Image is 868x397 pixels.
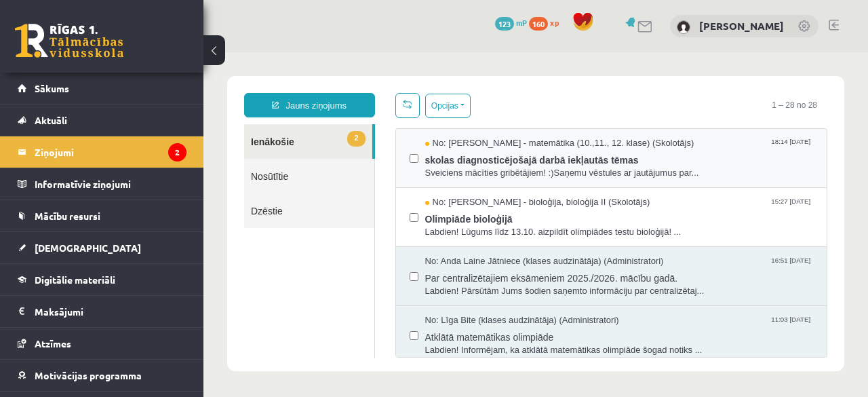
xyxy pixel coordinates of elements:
a: Rīgas 1. Tālmācības vidusskola [15,24,123,58]
span: Atklātā matemātikas olimpiāde [222,275,610,292]
span: No: [PERSON_NAME] - bioloģija, bioloģija II (Skolotājs) [222,144,447,157]
a: Maksājumi [18,296,186,327]
a: No: [PERSON_NAME] - matemātika (10.,11., 12. klase) (Skolotājs) 18:14 [DATE] skolas diagnosticējo... [222,85,610,127]
a: No: Līga Bite (klases audzinātāja) (Administratori) 11:03 [DATE] Atklātā matemātikas olimpiāde La... [222,262,610,304]
span: skolas diagnosticējošajā darbā iekļautās tēmas [222,98,610,115]
a: [DEMOGRAPHIC_DATA] [18,232,186,263]
span: xp [550,17,559,28]
a: Digitālie materiāli [18,264,186,295]
span: No: Līga Bite (klases audzinātāja) (Administratori) [222,262,416,275]
span: 11:03 [DATE] [568,262,610,272]
a: Informatīvie ziņojumi [18,168,186,200]
legend: Informatīvie ziņojumi [35,168,186,200]
a: No: Anda Laine Jātniece (klases audzinātāja) (Administratori) 16:51 [DATE] Par centralizētajiem e... [222,203,610,245]
a: Jauns ziņojums [41,41,172,65]
a: Sākums [18,73,186,104]
span: 123 [495,17,514,31]
span: 2 [144,79,161,94]
span: 16:51 [DATE] [568,203,610,213]
a: 160 xp [529,17,566,28]
i: 2 [168,143,186,162]
a: Nosūtītie [41,107,171,141]
a: 2Ienākošie [41,72,169,107]
span: 15:27 [DATE] [568,144,610,154]
span: Aktuāli [35,114,67,126]
span: No: [PERSON_NAME] - matemātika (10.,11., 12. klase) (Skolotājs) [222,85,491,98]
span: Digitālie materiāli [35,273,115,286]
span: Sākums [35,82,69,94]
span: Motivācijas programma [35,369,142,381]
legend: Maksājumi [35,296,186,327]
span: Mācību resursi [35,210,100,222]
span: Labdien! Informējam, ka atklātā matemātikas olimpiāde šogad notiks ... [222,292,610,305]
a: Atzīmes [18,328,186,359]
span: Atzīmes [35,337,71,349]
a: Aktuāli [18,105,186,136]
span: Par centralizētajiem eksāmeniem 2025./2026. mācību gadā. [222,216,610,233]
a: Dzēstie [41,141,171,176]
a: No: [PERSON_NAME] - bioloģija, bioloģija II (Skolotājs) 15:27 [DATE] Olimpiāde bioloģijā Labdien!... [222,144,610,186]
legend: Ziņojumi [35,136,186,168]
span: Labdien! Pārsūtām Jums šodien saņemto informāciju par centralizētaj... [222,233,610,246]
span: 18:14 [DATE] [568,85,610,95]
a: Motivācijas programma [18,360,186,391]
span: Labdien! Lūgums līdz 13.10. aizpildīt olimpiādes testu bioloģijā! ... [222,174,610,187]
a: 123 mP [495,17,527,28]
span: 1 – 28 no 28 [558,41,624,65]
span: Olimpiāde bioloģijā [222,157,610,174]
span: 160 [529,17,548,31]
button: Opcijas [222,41,267,66]
span: Sveiciens mācīties gribētājiem! :)Saņemu vēstules ar jautājumus par... [222,115,610,128]
span: [DEMOGRAPHIC_DATA] [35,242,141,254]
a: [PERSON_NAME] [699,19,784,33]
a: Mācību resursi [18,200,186,231]
span: No: Anda Laine Jātniece (klases audzinātāja) (Administratori) [222,203,460,216]
img: Emīlija Petriņiča [677,20,690,34]
a: Ziņojumi2 [18,136,186,168]
span: mP [516,17,527,28]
